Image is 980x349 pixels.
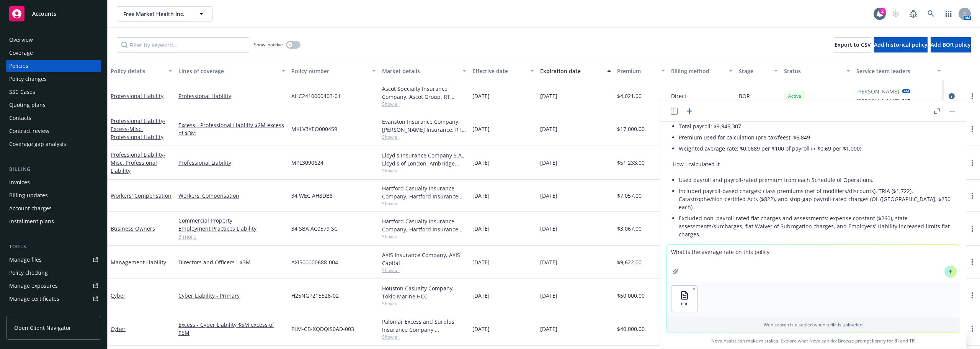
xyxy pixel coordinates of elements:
[968,191,977,200] a: more
[9,267,48,279] div: Policy checking
[178,159,285,167] a: Professional Liability
[614,62,668,80] button: Premium
[382,167,466,174] span: Show all
[540,192,557,200] span: [DATE]
[178,224,285,233] a: Employment Practices Liability
[469,62,537,80] button: Effective date
[9,293,59,305] div: Manage certificates
[472,258,490,266] span: [DATE]
[382,284,466,300] div: Houston Casualty Company, Tokio Marine HCC
[291,292,339,300] span: H25NGP215526-02
[835,37,871,52] button: Export to CSV
[382,251,466,267] div: AXIS Insurance Company, AXIS Capital
[14,324,71,332] span: Open Client Navigator
[111,325,126,333] a: Cyber
[9,189,48,202] div: Billing updates
[291,192,333,200] span: 34 WEC AH8DB8
[679,143,954,154] li: Weighted average rate: $0.0689 per $100 of payroll (≈ $0.69 per $1,000)
[617,292,645,300] span: $50,000.00
[540,159,557,167] span: [DATE]
[9,86,35,98] div: SSC Cases
[472,125,490,133] span: [DATE]
[117,6,212,21] button: Free Market Health Inc.
[291,258,338,266] span: AXIS00000688-004
[856,67,932,75] div: Service team leaders
[781,62,853,80] button: Status
[968,324,977,333] a: more
[178,121,285,137] a: Excess - Professional Liability $2M excess of $3M
[6,34,101,46] a: Overview
[175,62,288,80] button: Lines of coverage
[6,176,101,188] a: Invoices
[6,254,101,266] a: Manage files
[9,34,33,46] div: Overview
[111,151,165,174] a: Professional Liability
[968,257,977,267] a: more
[382,67,458,75] div: Market details
[6,3,101,25] a: Accounts
[111,151,165,174] span: - Misc. Professional Liability
[111,192,171,199] a: Workers' Compensation
[9,202,52,215] div: Account charges
[947,92,956,101] a: circleInformation
[472,325,490,333] span: [DATE]
[6,125,101,137] a: Contract review
[888,6,903,21] a: Start snowing
[879,8,886,15] div: 2
[666,245,960,281] textarea: What is the average rate on this policy
[178,67,277,75] div: Lines of coverage
[178,321,285,337] a: Excess - Cyber Liability $5M excess of $5M
[968,158,977,167] a: more
[254,41,283,48] span: Show inactive
[681,301,688,306] span: PDF
[923,6,939,21] a: Search
[9,47,33,59] div: Coverage
[291,224,338,233] span: 34 SBA AC0579 SC
[382,184,466,200] div: Hartford Casualty Insurance Company, Hartford Insurance Group
[6,202,101,215] a: Account charges
[472,224,490,233] span: [DATE]
[291,159,323,167] span: MPL3090624
[6,47,101,59] a: Coverage
[784,67,842,75] div: Status
[9,306,48,318] div: Manage claims
[906,6,921,21] a: Report a Bug
[111,67,164,75] div: Policy details
[6,138,101,150] a: Coverage gap analysis
[6,99,101,111] a: Quoting plans
[472,292,490,300] span: [DATE]
[291,325,354,333] span: PLM-CB-XQDQIS0AD-003
[968,92,977,101] a: more
[382,217,466,233] div: Hartford Casualty Insurance Company, Hartford Insurance Group
[6,280,101,292] a: Manage exposures
[123,10,189,18] span: Free Market Health Inc.
[617,159,645,167] span: $51,233.00
[382,118,466,134] div: Evanston Insurance Company, [PERSON_NAME] Insurance, RT Specialty Insurance Services, LLC (RSG Sp...
[6,189,101,202] a: Billing updates
[679,213,954,240] li: Excluded non–payroll-rated flat charges and assessments: expense constant ($260), state assessmen...
[894,338,899,344] a: BI
[968,291,977,300] a: more
[111,259,166,266] a: Management Liability
[178,258,285,266] a: Directors and Officers - $3M
[178,292,285,300] a: Cyber Liability - Primary
[739,67,769,75] div: Stage
[540,258,557,266] span: [DATE]
[968,125,977,134] a: more
[874,41,928,48] span: Add historical policy
[617,192,642,200] span: $7,057.00
[6,267,101,279] a: Policy checking
[6,215,101,228] a: Installment plans
[379,62,469,80] button: Market details
[6,60,101,72] a: Policies
[288,62,379,80] button: Policy number
[178,216,285,224] a: Commercial Property
[108,62,175,80] button: Policy details
[673,160,954,168] p: How I calculated it
[9,73,47,85] div: Policy changes
[472,67,526,75] div: Effective date
[671,286,697,312] button: PDF
[382,151,466,167] div: Lloyd's Insurance Company S.A., Lloyd's of London, Ambridge Partners LLC
[9,215,54,228] div: Installment plans
[382,200,466,207] span: Show all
